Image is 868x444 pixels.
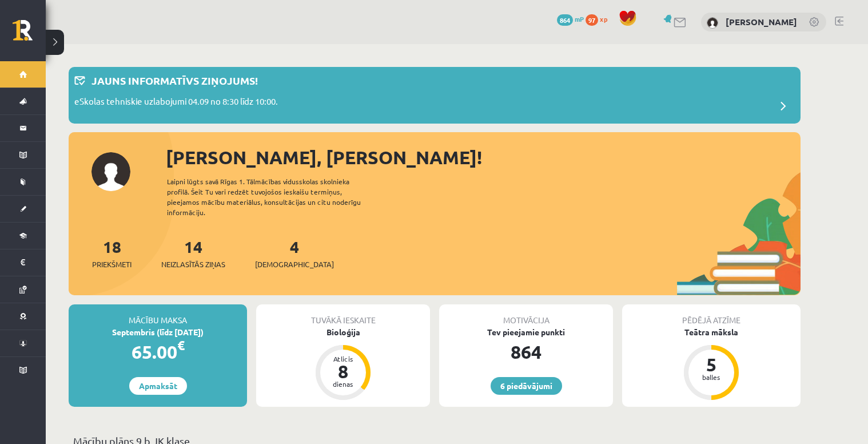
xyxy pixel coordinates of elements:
[255,236,334,270] a: 4[DEMOGRAPHIC_DATA]
[586,14,613,23] a: 97 xp
[622,304,801,326] div: Pēdējā atzīme
[161,259,225,270] span: Neizlasītās ziņas
[439,338,613,366] div: 864
[92,259,132,270] span: Priekšmeti
[600,14,607,23] span: xp
[167,176,381,217] div: Laipni lūgts savā Rīgas 1. Tālmācības vidusskolas skolnieka profilā. Šeit Tu vari redzēt tuvojošo...
[575,14,584,23] span: mP
[439,326,613,338] div: Tev pieejamie punkti
[326,380,360,387] div: dienas
[69,338,247,366] div: 65.00
[91,73,258,88] p: Jauns informatīvs ziņojums!
[707,17,718,29] img: Daniela Estere Smoroģina
[74,73,795,118] a: Jauns informatīvs ziņojums! eSkolas tehniskie uzlabojumi 04.09 no 8:30 līdz 10:00.
[326,355,360,362] div: Atlicis
[129,377,187,395] a: Apmaksāt
[726,16,797,27] a: [PERSON_NAME]
[586,14,598,26] span: 97
[557,14,573,26] span: 864
[161,236,225,270] a: 14Neizlasītās ziņas
[256,304,430,326] div: Tuvākā ieskaite
[256,326,430,402] a: Bioloģija Atlicis 8 dienas
[92,236,132,270] a: 18Priekšmeti
[74,95,278,111] p: eSkolas tehniskie uzlabojumi 04.09 no 8:30 līdz 10:00.
[256,326,430,338] div: Bioloģija
[326,362,360,380] div: 8
[694,374,728,380] div: balles
[177,337,185,354] span: €
[13,20,46,49] a: Rīgas 1. Tālmācības vidusskola
[69,326,247,338] div: Septembris (līdz [DATE])
[622,326,801,338] div: Teātra māksla
[439,304,613,326] div: Motivācija
[69,304,247,326] div: Mācību maksa
[694,355,728,374] div: 5
[166,144,801,171] div: [PERSON_NAME], [PERSON_NAME]!
[557,14,584,23] a: 864 mP
[491,377,562,395] a: 6 piedāvājumi
[255,259,334,270] span: [DEMOGRAPHIC_DATA]
[622,326,801,402] a: Teātra māksla 5 balles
